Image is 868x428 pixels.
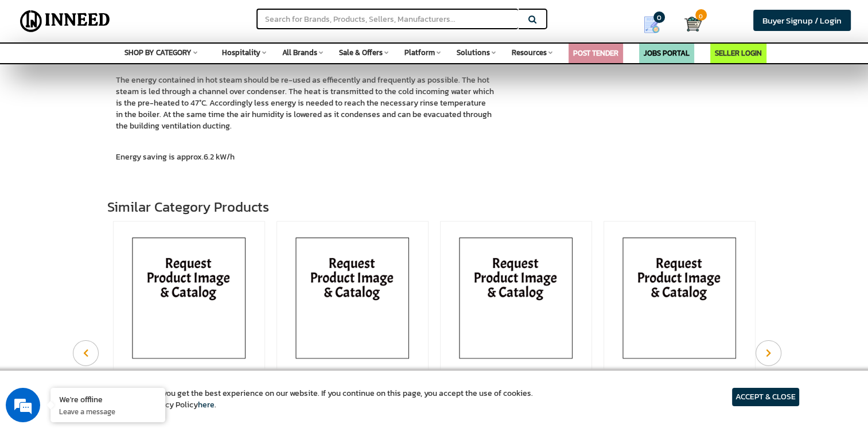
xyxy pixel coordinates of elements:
img: TEIKOS Rack Conveyor Dishwashers Tr10 [283,225,422,375]
a: here [198,399,215,411]
p: Leave a message [59,406,157,417]
span: SHOP BY CATEGORY [124,47,192,58]
a: JOBS PORTAL [644,48,690,59]
img: WEXIODISK Dishwasher washer WD-153 ICS [119,225,259,375]
div: Minimize live chat window [188,6,216,33]
a: my Quotes 0 [628,11,684,38]
textarea: Type your message and click 'Submit' [6,297,219,337]
button: Previous [73,340,99,365]
a: POST TENDER [573,48,618,59]
img: WINTER HALTER Dishwasher Machine With Dryer (STR 155) [446,225,586,375]
a: Buyer Signup / Login [753,10,851,31]
input: Search for Brands, Products, Sellers, Manufacturers... [256,9,518,29]
img: Show My Quotes [643,16,660,33]
article: ACCEPT & CLOSE [732,388,799,406]
p: The energy contained in hot steam should be re-used as effiecently and frequently as possible. Th... [116,63,753,132]
span: All Brands [282,47,317,58]
div: Leave a message [60,64,193,79]
span: We are offline. Please leave us a message. [24,136,200,252]
span: 0 [653,11,665,23]
span: Solutions [457,47,490,58]
img: MEIKO K 200 M Dishwasher machine [610,225,749,375]
span: Resources [512,47,547,58]
img: salesiqlogo_leal7QplfZFryJ6FIlVepeu7OftD7mt8q6exU6-34PB8prfIgodN67KcxXM9Y7JQ_.png [79,285,87,291]
span: Sale & Offers [339,47,383,58]
img: logo_Zg8I0qSkbAqR2WFHt3p6CTuqpyXMFPubPcD2OT02zFN43Cy9FUNNG3NEPhM_Q1qe_.png [20,69,48,75]
article: We use cookies to ensure you get the best experience on our website. If you continue on this page... [69,388,533,411]
em: Driven by SalesIQ [90,284,146,292]
a: SELLER LOGIN [715,48,762,59]
img: Inneed.Market [15,7,115,36]
button: Next [756,340,781,365]
h3: Similar Category Products [107,200,761,215]
div: We're offline [59,394,157,404]
span: Platform [404,47,435,58]
span: 0 [695,9,707,21]
img: Cart [684,15,702,33]
a: Cart 0 [684,11,693,37]
span: Buyer Signup / Login [762,14,842,27]
em: Submit [168,337,208,352]
span: Hospitality [222,47,260,58]
p: Energy saving is approx.6.2 kW/h [116,140,753,163]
